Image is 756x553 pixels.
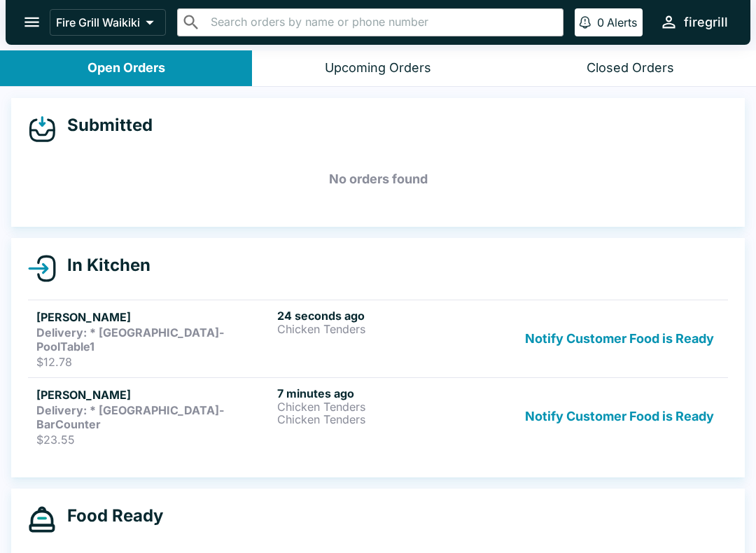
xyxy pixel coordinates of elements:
p: Alerts [607,15,637,29]
button: Notify Customer Food is Ready [519,309,720,369]
button: Fire Grill Waikiki [50,9,166,36]
button: firegrill [654,7,734,37]
p: Fire Grill Waikiki [56,15,140,29]
h5: [PERSON_NAME] [36,386,272,403]
input: Search orders by name or phone number [206,13,557,32]
strong: Delivery: * [GEOGRAPHIC_DATA]-BarCounter [36,403,224,431]
button: open drawer [14,4,50,40]
h5: No orders found [28,154,728,204]
h4: Food Ready [56,505,163,526]
strong: Delivery: * [GEOGRAPHIC_DATA]-PoolTable1 [36,325,224,353]
h6: 24 seconds ago [277,309,512,323]
h6: 7 minutes ago [277,386,512,400]
h5: [PERSON_NAME] [36,309,272,325]
div: firegrill [684,14,728,31]
p: Chicken Tenders [277,413,512,426]
p: Chicken Tenders [277,323,512,335]
div: Open Orders [87,60,165,76]
a: [PERSON_NAME]Delivery: * [GEOGRAPHIC_DATA]-PoolTable1$12.7824 seconds agoChicken TendersNotify Cu... [28,300,728,377]
p: $23.55 [36,433,272,447]
div: Closed Orders [587,60,674,76]
p: Chicken Tenders [277,400,512,413]
h4: Submitted [56,115,153,136]
p: $12.78 [36,355,272,369]
div: Upcoming Orders [325,60,431,76]
a: [PERSON_NAME]Delivery: * [GEOGRAPHIC_DATA]-BarCounter$23.557 minutes agoChicken TendersChicken Te... [28,377,728,455]
button: Notify Customer Food is Ready [519,386,720,447]
h4: In Kitchen [56,255,150,276]
p: 0 [597,15,604,29]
